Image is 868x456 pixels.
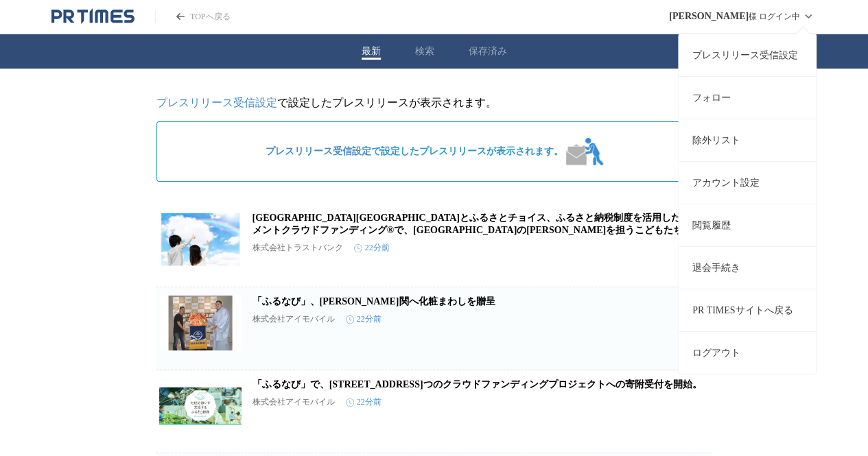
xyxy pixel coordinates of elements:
[253,213,702,248] a: [GEOGRAPHIC_DATA][GEOGRAPHIC_DATA]とふるさとチョイス、ふるさと納税制度を活用したガバメントクラウドファンディング®で、[GEOGRAPHIC_DATA]の[PE...
[51,8,134,25] a: PR TIMESのトップページはこちら
[679,204,816,246] a: 閲覧履歴
[679,246,816,289] a: 退会手続き
[679,76,816,119] a: フォロー
[679,161,816,204] a: アカウント設定
[159,379,242,433] img: 「ふるなび」で、佐賀県みやき町が2つのクラウドファンディングプロジェクトへの寄附受付を開始。
[156,96,712,110] p: で設定したプレスリリースが表示されます。
[159,296,242,350] img: 「ふるなび」、王鵬関へ化粧まわしを贈呈
[679,34,816,76] a: プレスリリース受信設定
[253,242,343,254] p: 株式会社トラストバンク
[155,11,230,23] a: PR TIMESのトップページはこちら
[469,45,507,58] button: 保存済み
[346,396,382,408] time: 22分前
[253,296,495,307] a: 「ふるなび」、[PERSON_NAME]関へ化粧まわしを贈呈
[679,119,816,161] a: 除外リスト
[266,145,563,158] span: で設定したプレスリリースが表示されます。
[679,289,816,331] a: PR TIMESサイトへ戻る
[253,313,335,325] p: 株式会社アイモバイル
[415,45,434,58] button: 検索
[253,379,702,389] a: 「ふるなび」で、[STREET_ADDRESS]つのクラウドファンディングプロジェクトへの寄附受付を開始。
[159,212,242,267] img: 神奈川県大磯町とふるさとチョイス、ふるさと納税制度を活用したガバメントクラウドファンディング®で、大磯町の未来を担うこどもたちを育む2つのプロジェクトを開始
[253,396,335,408] p: 株式会社アイモバイル
[362,45,381,58] button: 最新
[156,97,277,108] a: プレスリリース受信設定
[669,11,749,22] span: [PERSON_NAME]
[679,331,816,374] button: ログアウト
[346,313,382,325] time: 22分前
[354,242,390,254] time: 22分前
[266,146,371,156] a: プレスリリース受信設定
